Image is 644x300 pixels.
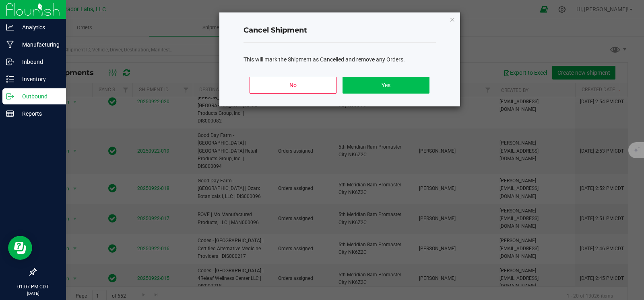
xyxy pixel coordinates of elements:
inline-svg: Analytics [6,23,14,31]
inline-svg: Reports [6,110,14,118]
inline-svg: Outbound [6,92,14,100]
p: Inbound [14,57,62,67]
button: Close [450,14,455,24]
iframe: Resource center [8,236,32,260]
p: [DATE] [4,290,62,296]
p: This will mark the Shipment as Cancelled and remove any Orders. [244,55,436,64]
p: 01:07 PM CDT [4,283,62,290]
p: Outbound [14,92,62,101]
button: No [250,77,336,94]
inline-svg: Manufacturing [6,41,14,49]
p: Analytics [14,22,62,32]
inline-svg: Inventory [6,75,14,83]
button: Yes [343,77,429,94]
inline-svg: Inbound [6,58,14,66]
p: Reports [14,109,62,118]
p: Inventory [14,74,62,84]
h4: Cancel Shipment [244,25,436,36]
p: Manufacturing [14,40,62,49]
